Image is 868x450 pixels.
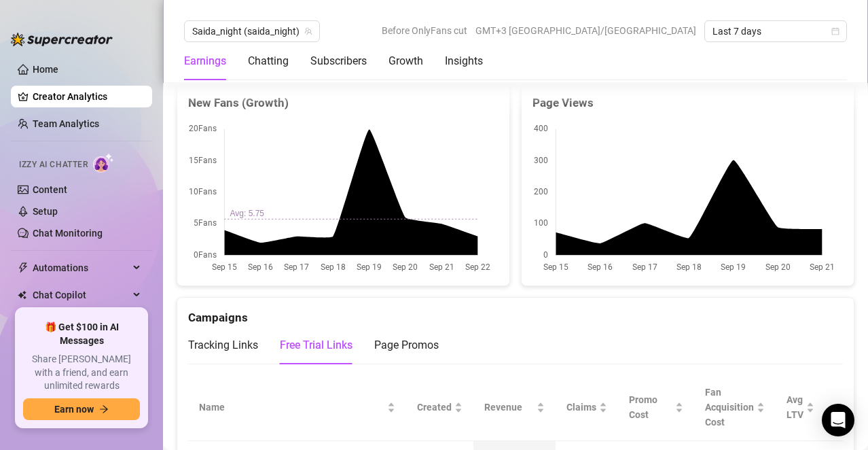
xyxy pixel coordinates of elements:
span: thunderbolt [18,262,29,273]
div: Growth [388,53,423,69]
span: Revenue [484,400,534,415]
span: Created [417,400,452,415]
span: ROI [836,402,852,413]
a: Creator Analytics [33,86,141,107]
div: Earnings [184,53,226,69]
span: Automations [33,257,129,279]
img: Chat Copilot [18,290,26,300]
span: Claims [566,400,596,415]
span: 🎁 Get $100 in AI Messages [23,321,140,347]
span: Name [199,400,384,415]
span: Promo Cost [629,392,672,422]
span: Last 7 days [712,21,839,41]
div: New Fans (Growth) [188,94,499,112]
span: team [304,27,312,35]
span: Earn now [54,404,94,415]
span: Izzy AI Chatter [19,158,88,171]
a: Chat Monitoring [33,228,103,239]
span: Fan Acquisition Cost [705,387,754,428]
div: Page Views [532,94,843,112]
div: Insights [445,53,483,69]
div: Free Trial Links [280,337,352,353]
span: GMT+3 [GEOGRAPHIC_DATA]/[GEOGRAPHIC_DATA] [475,20,696,41]
div: Tracking Links [188,337,258,353]
div: Campaigns [188,298,843,327]
div: Chatting [248,53,289,69]
button: Earn nowarrow-right [23,398,140,420]
span: arrow-right [99,404,109,414]
a: Content [33,184,67,195]
img: AI Chatter [93,153,114,173]
span: Saida_night (saida_night) [192,21,312,41]
a: Setup [33,206,58,217]
a: Team Analytics [33,118,99,129]
img: logo-BBDzfeDw.svg [11,33,113,46]
div: Open Intercom Messenger [822,404,854,436]
span: Avg LTV [786,394,803,420]
div: Subscribers [310,53,367,69]
a: Home [33,64,58,75]
span: Share [PERSON_NAME] with a friend, and earn unlimited rewards [23,353,140,393]
span: calendar [831,27,839,35]
span: Before OnlyFans cut [382,20,467,41]
span: Chat Copilot [33,284,129,306]
div: Page Promos [374,337,439,353]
